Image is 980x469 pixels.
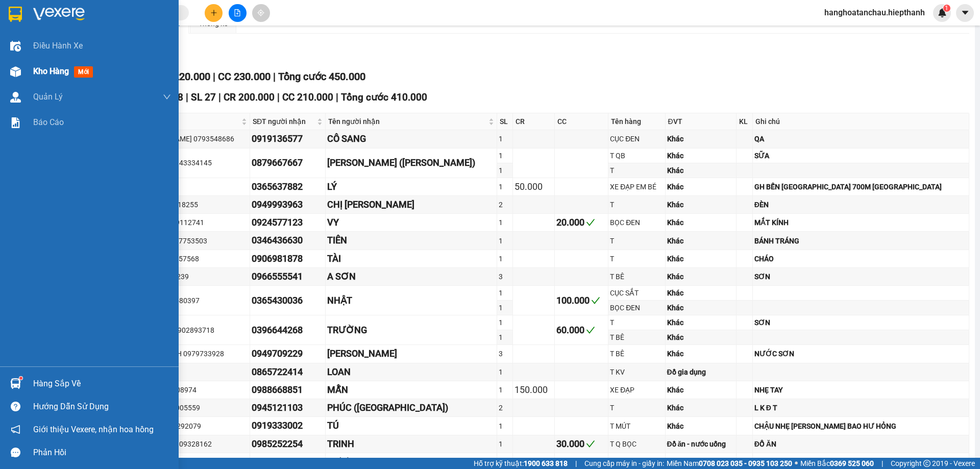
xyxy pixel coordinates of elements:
th: Tên hàng [608,113,665,130]
div: LOAN [327,365,496,379]
div: A SƠN [327,269,496,284]
div: 1 [499,181,511,192]
span: file-add [234,9,241,16]
div: Khác [667,302,734,313]
span: | [186,91,188,103]
div: DŨNG 0775057568 [137,253,248,264]
div: THƯƠNG 0943334145 [137,157,248,168]
strong: 1900 633 818 [524,459,568,467]
span: check [586,326,595,335]
div: GH BẾN [GEOGRAPHIC_DATA] 700M [GEOGRAPHIC_DATA] [754,181,967,192]
span: mới [74,66,93,78]
div: Khác [667,271,734,282]
div: NHẬT [327,293,496,308]
div: T [610,235,663,246]
sup: 1 [19,377,22,380]
div: Khác [667,317,734,328]
div: PHÚC ([GEOGRAPHIC_DATA]) [327,401,496,415]
img: warehouse-icon [10,378,21,389]
span: Điều hành xe [33,39,83,52]
div: NHÂN 0938580397 [137,295,248,306]
div: Khác [667,165,734,176]
div: 3 [499,271,511,282]
td: 0949709229 [250,345,326,363]
span: | [881,458,883,469]
div: 30.000 [556,437,606,451]
div: VY [327,215,496,230]
img: warehouse-icon [10,92,21,103]
span: | [218,91,221,103]
div: 0919136577 [252,132,324,146]
div: 1 [499,384,511,396]
div: 1 [499,150,511,161]
div: DƯƠNG [327,455,496,469]
div: 1 [499,253,511,264]
span: | [213,70,215,83]
span: | [336,91,338,103]
div: NHẸ TAY [754,384,967,396]
div: 0365430036 [252,293,324,308]
div: Hướng dẫn sử dụng [33,399,171,414]
span: Miền Bắc [800,458,874,469]
div: 0365637882 [252,180,324,194]
sup: 1 [943,5,950,12]
th: KL [737,113,753,130]
div: 1 [499,456,511,467]
div: BỌC ĐEN [610,217,663,228]
div: X [137,366,248,378]
div: 2 [499,199,511,210]
td: CÔ SANG [326,130,498,148]
span: Đơn 18 [151,91,183,103]
td: PHÚC (TÂN PHƯỚC) [326,399,498,417]
th: ĐVT [666,113,737,130]
span: ⚪️ [795,461,798,465]
span: | [575,458,577,469]
div: Đồ ăn - nước uống [667,438,734,450]
img: solution-icon [10,117,21,128]
span: Tên người nhận [328,116,487,127]
div: MẮT KÍNH [754,217,967,228]
div: HƯNG THỊNH 0979733928 [137,348,248,359]
div: SƠN [754,271,967,282]
td: LOAN [326,363,498,381]
div: [PERSON_NAME] 0793548686 [137,133,248,144]
td: QUANG VINH (NGỌC KIỀU) [326,149,498,178]
div: 1 [499,235,511,246]
div: 3 [499,348,511,359]
td: 0966555541 [250,268,326,286]
div: T Q BỌC [610,438,663,450]
div: 1 [499,217,511,228]
img: warehouse-icon [10,41,21,52]
td: 0919136577 [250,130,326,148]
img: icon-new-feature [938,8,947,17]
div: XE ĐẠP EM BÉ [610,181,663,192]
div: HẢI ÂU 0877772255 [137,456,248,467]
div: Khác [667,181,734,192]
td: 0365637882 [250,178,326,196]
div: 1 [499,133,511,144]
div: T QB [610,150,663,161]
div: T [610,402,663,413]
div: MINH 0964418255 [137,199,248,210]
td: CHỊ ÁI [326,196,498,214]
span: aim [257,9,264,16]
span: message [11,448,20,457]
span: SĐT người nhận [253,116,315,127]
th: CR [513,113,555,130]
div: TÀI [327,252,496,266]
span: Báo cáo [33,116,64,129]
div: HỒ [137,181,248,192]
div: 0949709229 [252,347,324,361]
div: 0924577123 [252,215,324,230]
button: aim [252,4,270,22]
div: 1 [499,287,511,299]
td: 0365430036 [250,286,326,315]
div: LA BÀN 0919112741 [137,217,248,228]
td: TÚ [326,417,498,435]
span: Người gửi [138,116,239,127]
div: Khác [667,348,734,359]
div: 2 [499,402,511,413]
span: down [163,93,171,101]
div: BỌC ĐEN [610,302,663,313]
div: Khác [667,287,734,299]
